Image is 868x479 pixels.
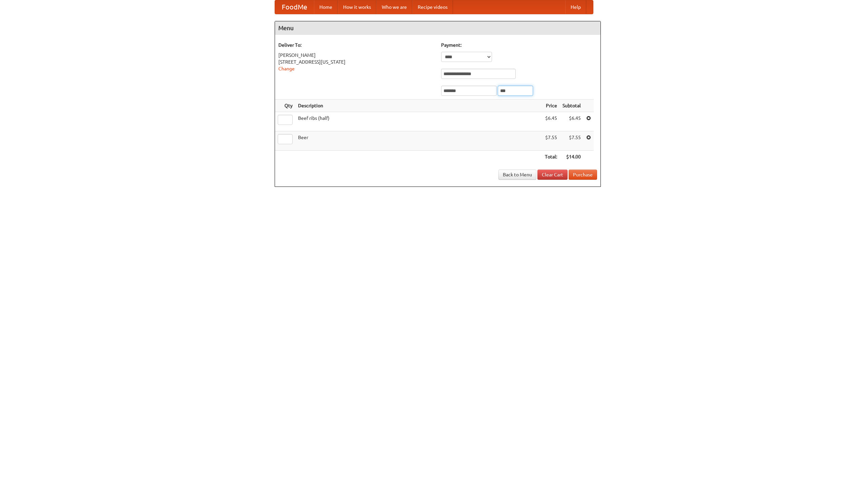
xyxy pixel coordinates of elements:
[278,42,434,48] h5: Deliver To:
[338,0,376,14] a: How it works
[295,100,542,112] th: Description
[560,151,584,163] th: $14.00
[560,100,584,112] th: Subtotal
[441,42,597,48] h5: Payment:
[275,0,314,14] a: FoodMe
[275,100,295,112] th: Qty
[278,66,295,71] a: Change
[278,52,434,59] div: [PERSON_NAME]
[565,0,586,14] a: Help
[412,0,453,14] a: Recipe videos
[542,131,560,151] td: $7.55
[498,170,536,180] a: Back to Menu
[376,0,412,14] a: Who we are
[542,151,560,163] th: Total:
[537,170,568,180] a: Clear Cart
[542,100,560,112] th: Price
[295,131,542,151] td: Beer
[314,0,338,14] a: Home
[278,59,434,65] div: [STREET_ADDRESS][US_STATE]
[275,21,600,35] h4: Menu
[560,131,584,151] td: $7.55
[569,170,597,180] button: Purchase
[560,112,584,131] td: $6.45
[542,112,560,131] td: $6.45
[295,112,542,131] td: Beef ribs (half)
